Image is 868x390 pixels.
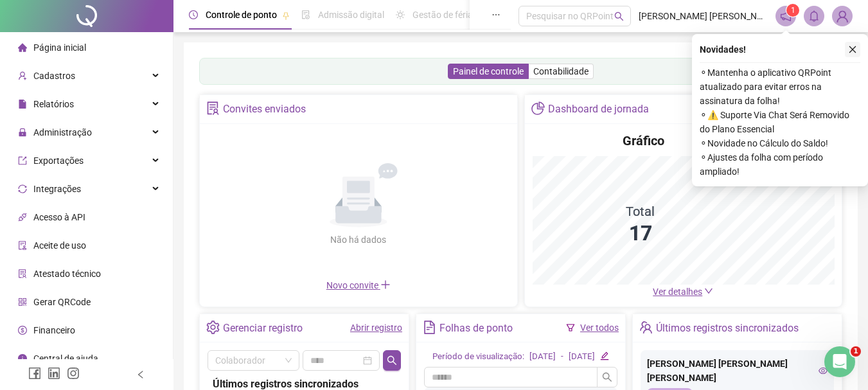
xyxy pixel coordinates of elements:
span: Administração [33,127,92,137]
span: setting [206,321,220,334]
span: Painel de controle [453,66,524,76]
span: ⚬ Novidade no Cálculo do Saldo! [700,136,860,150]
span: down [704,287,713,296]
span: Gerar QRCode [33,297,91,307]
span: solution [18,269,27,278]
span: Novo convite [326,280,391,290]
a: Ver todos [580,323,619,333]
span: Exportações [33,155,84,166]
span: Integrações [33,184,81,194]
span: Cadastros [33,71,75,81]
div: Folhas de ponto [439,317,513,339]
div: Não há dados [299,233,418,247]
div: [PERSON_NAME] [PERSON_NAME] [PERSON_NAME] [647,357,828,385]
span: Novidades ! [700,42,746,57]
span: file [18,100,27,109]
h4: Gráfico [623,132,664,150]
span: audit [18,241,27,250]
span: Contabilidade [533,66,589,76]
a: Ver detalhes down [653,287,713,297]
span: sync [18,184,27,193]
span: qrcode [18,297,27,306]
span: file-done [301,10,310,19]
span: 1 [851,346,861,357]
span: home [18,43,27,52]
span: Acesso à API [33,212,85,222]
span: notification [780,10,792,22]
span: Admissão digital [318,10,384,20]
span: facebook [28,367,41,380]
span: pie-chart [531,102,545,115]
span: Ver detalhes [653,287,702,297]
span: export [18,156,27,165]
span: Gestão de férias [412,10,477,20]
span: edit [600,351,608,360]
img: 83718 [833,6,852,26]
span: ⚬ Ajustes da folha com período ampliado! [700,150,860,179]
span: lock [18,128,27,137]
div: Dashboard de jornada [548,98,649,120]
span: filter [566,323,575,332]
span: clock-circle [189,10,198,19]
a: Abrir registro [350,323,402,333]
span: bell [808,10,820,22]
span: Financeiro [33,325,75,335]
span: dollar [18,326,27,335]
div: Últimos registros sincronizados [656,317,799,339]
span: search [614,12,624,21]
span: pushpin [282,12,290,19]
span: info-circle [18,354,27,363]
span: Atestado técnico [33,269,101,279]
span: search [387,355,397,366]
span: ⚬ ⚠️ Suporte Via Chat Será Removido do Plano Essencial [700,108,860,136]
span: solution [206,102,220,115]
div: - [561,350,563,364]
span: ⚬ Mantenha o aplicativo QRPoint atualizado para evitar erros na assinatura da folha! [700,66,860,108]
span: Aceite de uso [33,240,86,251]
span: search [602,372,612,382]
span: 1 [791,6,795,15]
span: api [18,213,27,222]
div: Gerenciar registro [223,317,303,339]
span: plus [380,279,391,290]
span: close [848,45,857,54]
span: file-text [423,321,436,334]
iframe: Intercom live chat [824,346,855,377]
span: [PERSON_NAME] [PERSON_NAME] [PERSON_NAME] - ZEVO FIBRA [639,9,768,23]
span: user-add [18,71,27,80]
span: instagram [67,367,80,380]
span: eye [819,366,828,375]
span: Página inicial [33,42,86,53]
span: sun [396,10,405,19]
div: Período de visualização: [432,350,524,364]
sup: 1 [786,4,799,17]
span: team [639,321,653,334]
div: [DATE] [529,350,556,364]
span: Relatórios [33,99,74,109]
div: [DATE] [569,350,595,364]
span: Central de ajuda [33,353,98,364]
span: left [136,370,145,379]
span: Controle de ponto [206,10,277,20]
span: ellipsis [492,10,500,19]
div: Convites enviados [223,98,306,120]
span: linkedin [48,367,60,380]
